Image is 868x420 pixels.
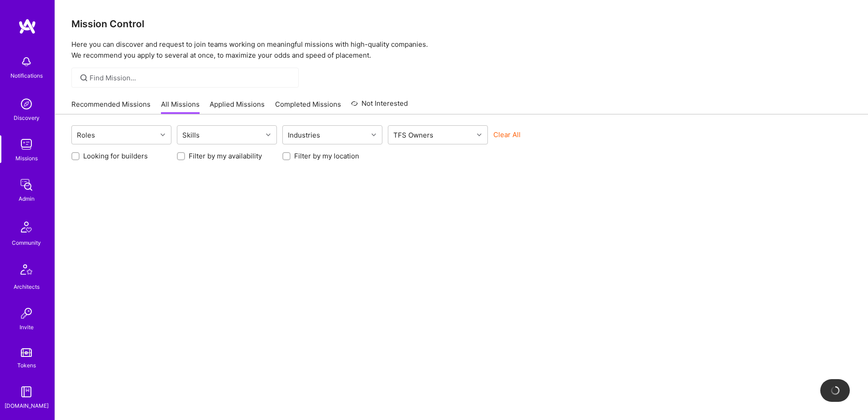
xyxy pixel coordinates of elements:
[15,153,38,163] div: Missions
[266,133,271,137] i: icon Chevron
[391,128,436,142] div: TFS Owners
[371,133,376,137] i: icon Chevron
[17,361,36,370] div: Tokens
[351,98,408,114] a: Not Interested
[10,71,43,80] div: Notifications
[18,18,36,35] img: logo
[14,113,40,123] div: Discovery
[275,99,341,114] a: Completed Missions
[71,39,852,61] p: Here you can discover and request to join teams working on meaningful missions with high-quality ...
[493,130,521,139] button: Clear All
[17,135,35,153] img: teamwork
[15,216,37,238] img: Community
[17,383,35,401] img: guide book
[286,128,322,142] div: Industries
[294,151,359,161] label: Filter by my location
[180,128,202,142] div: Skills
[210,99,265,114] a: Applied Missions
[17,304,35,322] img: Invite
[477,133,482,137] i: icon Chevron
[161,133,165,137] i: icon Chevron
[189,151,262,161] label: Filter by my availability
[19,194,35,203] div: Admin
[15,260,37,282] img: Architects
[71,99,151,114] a: Recommended Missions
[17,53,35,71] img: bell
[161,99,200,114] a: All Missions
[5,401,49,410] div: [DOMAIN_NAME]
[71,18,852,30] h3: Mission Control
[75,128,97,142] div: Roles
[17,176,35,194] img: admin teamwork
[83,151,148,161] label: Looking for builders
[17,95,35,113] img: discovery
[20,322,34,332] div: Invite
[79,73,89,83] i: icon SearchGrey
[831,386,840,395] img: loading
[14,282,40,292] div: Architects
[21,348,32,357] img: tokens
[12,238,41,247] div: Community
[90,73,292,83] input: Find Mission...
